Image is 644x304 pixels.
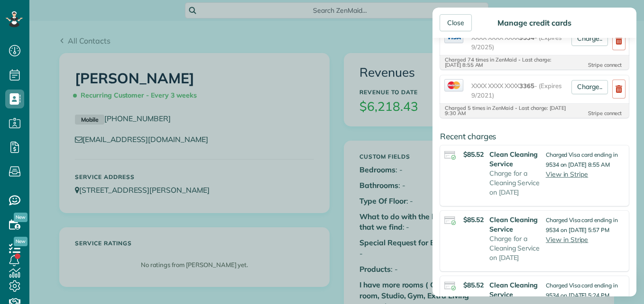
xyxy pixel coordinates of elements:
small: Charged Visa card ending in 9534 on [DATE] 5:57 PM [546,216,618,233]
img: icon_credit_card_success-27c2c4fc500a7f1a58a13ef14842cb958d03041fefb464fd2e53c949a5770e83.png [444,151,456,159]
a: View in Stripe [546,235,588,244]
div: Stripe connect [568,63,622,68]
p: Charge for a Cleaning Service on [DATE] [489,234,541,262]
strong: $85.52 [463,281,484,289]
a: Charge.. [571,32,608,46]
div: Charged 74 times in ZenMaid - Last charge: [DATE] 8:55 AM [445,57,567,68]
span: New [14,237,28,246]
strong: Clean Cleaning Service [489,150,541,169]
div: Manage credit cards [495,18,574,27]
strong: $85.52 [463,150,484,159]
span: XXXX XXXX XXXX - (Expires 9/2025) [471,33,568,52]
p: Charge for a Cleaning Service on [DATE] [489,169,541,197]
small: Charged Visa card ending in 9534 on [DATE] 8:55 AM [546,151,618,168]
span: 3365 [519,82,534,89]
img: icon_credit_card_success-27c2c4fc500a7f1a58a13ef14842cb958d03041fefb464fd2e53c949a5770e83.png [444,282,456,290]
div: Close [440,14,472,31]
strong: Clean Cleaning Service [489,280,541,299]
strong: Clean Cleaning Service [489,215,541,234]
strong: $85.52 [463,215,484,224]
span: 9534 [519,34,534,41]
a: View in Stripe [546,170,588,179]
a: Charge.. [571,80,608,94]
span: New [14,213,28,222]
img: icon_credit_card_success-27c2c4fc500a7f1a58a13ef14842cb958d03041fefb464fd2e53c949a5770e83.png [444,216,456,224]
small: Charged Visa card ending in 9534 on [DATE] 5:24 PM [546,282,618,299]
div: Charged 5 times in ZenMaid - Last charge: [DATE] 9:30 AM [445,106,567,116]
h4: Recent charges [440,132,629,141]
span: XXXX XXXX XXXX - (Expires 9/2021) [471,81,568,100]
div: Stripe connect [568,111,622,116]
